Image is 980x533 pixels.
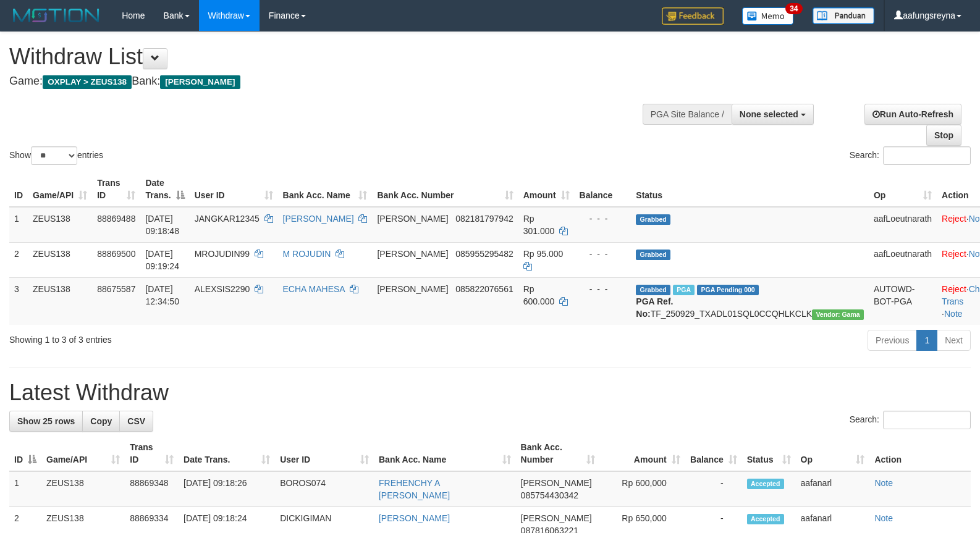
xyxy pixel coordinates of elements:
[521,478,592,488] span: [PERSON_NAME]
[278,172,373,207] th: Bank Acc. Name: activate to sort column ascending
[631,277,869,325] td: TF_250929_TXADL01SQL0CCQHLKCLK
[662,7,724,25] img: Feedback.jpg
[747,479,784,489] span: Accepted
[90,416,112,426] span: Copy
[9,146,103,165] label: Show entries
[374,436,516,471] th: Bank Acc. Name: activate to sort column ascending
[92,172,140,207] th: Trans ID: activate to sort column ascending
[869,172,937,207] th: Op: activate to sort column ascending
[145,284,179,306] span: [DATE] 12:34:50
[28,172,92,207] th: Game/API: activate to sort column ascending
[518,172,575,207] th: Amount: activate to sort column ascending
[41,436,125,471] th: Game/API: activate to sort column ascending
[580,283,627,295] div: - - -
[869,436,971,471] th: Action
[125,436,179,471] th: Trans ID: activate to sort column ascending
[796,471,870,507] td: aafanarl
[145,214,179,236] span: [DATE] 09:18:48
[9,277,28,325] td: 3
[944,309,963,319] a: Note
[9,242,28,277] td: 2
[812,309,864,320] span: Vendor URL: https://trx31.1velocity.biz
[9,75,641,88] h4: Game: Bank:
[379,478,450,500] a: FREHENCHY A [PERSON_NAME]
[785,3,802,14] span: 34
[377,214,448,224] span: [PERSON_NAME]
[942,214,966,224] a: Reject
[9,44,641,69] h1: Withdraw List
[685,471,742,507] td: -
[926,125,961,146] a: Stop
[942,284,966,294] a: Reject
[521,513,592,523] span: [PERSON_NAME]
[631,172,869,207] th: Status
[575,172,632,207] th: Balance
[275,436,374,471] th: User ID: activate to sort column ascending
[455,249,513,259] span: Copy 085955295482 to clipboard
[523,284,555,306] span: Rp 600.000
[740,109,798,119] span: None selected
[883,411,971,429] input: Search:
[377,284,448,294] span: [PERSON_NAME]
[28,277,92,325] td: ZEUS138
[17,416,75,426] span: Show 25 rows
[916,330,937,351] a: 1
[28,207,92,243] td: ZEUS138
[636,214,670,225] span: Grabbed
[283,284,345,294] a: ECHA MAHESA
[600,471,685,507] td: Rp 600,000
[732,104,814,125] button: None selected
[942,249,966,259] a: Reject
[179,471,275,507] td: [DATE] 09:18:26
[850,411,971,429] label: Search:
[636,296,673,319] b: PGA Ref. No:
[283,214,354,224] a: [PERSON_NAME]
[869,242,937,277] td: aafLoeutnarath
[742,436,796,471] th: Status: activate to sort column ascending
[874,478,893,488] a: Note
[523,214,555,236] span: Rp 301.000
[275,471,374,507] td: BOROS074
[9,207,28,243] td: 1
[97,249,135,259] span: 88869500
[195,249,250,259] span: MROJUDIN99
[864,104,961,125] a: Run Auto-Refresh
[636,250,670,260] span: Grabbed
[523,249,564,259] span: Rp 95.000
[455,214,513,224] span: Copy 082181797942 to clipboard
[9,471,41,507] td: 1
[97,214,135,224] span: 88869488
[869,277,937,325] td: AUTOWD-BOT-PGA
[697,285,759,295] span: PGA Pending
[119,411,153,432] a: CSV
[643,104,732,125] div: PGA Site Balance /
[600,436,685,471] th: Amount: activate to sort column ascending
[850,146,971,165] label: Search:
[516,436,601,471] th: Bank Acc. Number: activate to sort column ascending
[140,172,189,207] th: Date Trans.: activate to sort column descending
[31,146,77,165] select: Showentries
[874,513,893,523] a: Note
[673,285,695,295] span: Marked by aafpengsreynich
[195,284,250,294] span: ALEXSIS2290
[9,329,399,346] div: Showing 1 to 3 of 3 entries
[636,285,670,295] span: Grabbed
[9,172,28,207] th: ID
[580,248,627,260] div: - - -
[883,146,971,165] input: Search:
[125,471,179,507] td: 88869348
[937,330,971,351] a: Next
[813,7,874,24] img: panduan.png
[455,284,513,294] span: Copy 085822076561 to clipboard
[869,207,937,243] td: aafLoeutnarath
[28,242,92,277] td: ZEUS138
[283,249,331,259] a: M ROJUDIN
[379,513,450,523] a: [PERSON_NAME]
[145,249,179,271] span: [DATE] 09:19:24
[685,436,742,471] th: Balance: activate to sort column ascending
[195,214,260,224] span: JANGKAR12345
[742,7,794,25] img: Button%20Memo.svg
[377,249,448,259] span: [PERSON_NAME]
[190,172,278,207] th: User ID: activate to sort column ascending
[9,436,41,471] th: ID: activate to sort column descending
